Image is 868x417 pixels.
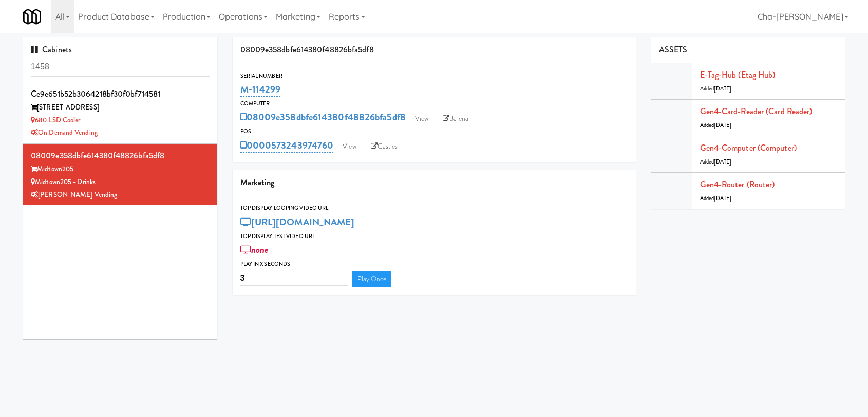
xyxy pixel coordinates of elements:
[31,163,210,176] div: Midtown205
[31,44,72,56] span: Cabinets
[240,231,628,242] div: Top Display Test Video Url
[714,121,732,129] span: [DATE]
[410,111,433,126] a: View
[240,259,628,269] div: Play in X seconds
[23,82,217,144] li: ce9e651b52b3064218bf30f0bf714581[STREET_ADDRESS] 680 LSD CoolerOn Demand Vending
[438,111,474,126] a: Balena
[714,85,732,93] span: [DATE]
[31,58,210,77] input: Search cabinets
[31,101,210,114] div: [STREET_ADDRESS]
[700,158,732,166] span: Added
[240,138,334,153] a: 0000573243974760
[700,85,732,93] span: Added
[366,139,403,154] a: Castles
[700,121,732,129] span: Added
[23,144,217,205] li: 08009e358dbfe614380f48826bfa5df8Midtown205 Midtown205 - Drinks[PERSON_NAME] Vending
[240,215,355,229] a: [URL][DOMAIN_NAME]
[700,178,775,190] a: Gen4-router (Router)
[31,190,117,200] a: [PERSON_NAME] Vending
[23,8,41,26] img: Micromart
[659,44,688,56] span: ASSETS
[31,128,98,137] a: On Demand Vending
[240,243,269,257] a: none
[240,126,628,137] div: POS
[700,142,797,154] a: Gen4-computer (Computer)
[240,203,628,213] div: Top Display Looping Video Url
[240,71,628,81] div: Serial Number
[240,99,628,109] div: Computer
[714,158,732,166] span: [DATE]
[700,194,732,202] span: Added
[31,115,81,125] a: 680 LSD Cooler
[240,110,406,124] a: 08009e358dbfe614380f48826bfa5df8
[240,176,275,188] span: Marketing
[700,105,813,117] a: Gen4-card-reader (Card Reader)
[31,86,210,102] div: ce9e651b52b3064218bf30f0bf714581
[714,194,732,202] span: [DATE]
[31,148,210,164] div: 08009e358dbfe614380f48826bfa5df8
[240,82,281,97] a: M-114299
[31,177,96,187] a: Midtown205 - Drinks
[233,37,636,63] div: 08009e358dbfe614380f48826bfa5df8
[700,69,776,81] a: E-tag-hub (Etag Hub)
[337,139,361,154] a: View
[352,271,392,287] a: Play Once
